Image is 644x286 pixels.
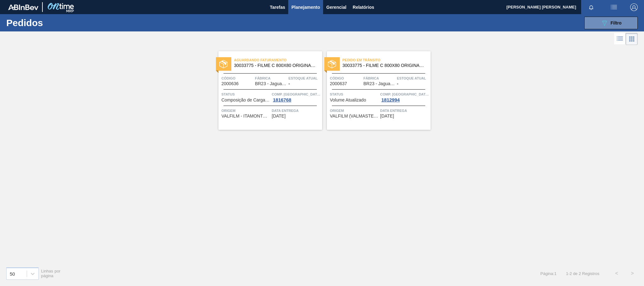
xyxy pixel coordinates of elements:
span: Filtro [611,20,622,25]
span: VALFILM (VALMASTER) - MANAUS (AM) [330,114,379,118]
span: Pedido em Trânsito [343,57,431,63]
span: Status [222,91,270,97]
span: Página : 1 [540,271,556,276]
a: statusAguardando Faturamento30033775 - FILME C 800X80 ORIGINAL MP 269MLCódigo2000636FábricaBR23 -... [214,51,322,130]
span: Estoque atual [289,75,321,81]
span: Código [222,75,254,81]
div: Visão em Lista [614,33,626,45]
span: Relatórios [353,3,374,11]
span: Gerencial [326,3,346,11]
span: Comp. Carga [380,91,429,97]
div: Visão em Cards [626,33,638,45]
a: Comp. [GEOGRAPHIC_DATA]1812994 [380,91,429,102]
span: 2000637 [330,81,347,86]
span: VALFILM - ITAMONTE (MG) [222,114,270,118]
img: TNhmsLtSVTkK8tSr43FrP2fwEKptu5GPRR3wAAAABJRU5ErkJggg== [8,4,38,10]
span: BR23 - Jaguariúna [363,81,395,86]
div: 1816768 [272,97,293,102]
span: BR23 - Jaguariúna [255,81,286,86]
span: 21/09/2025 [380,114,394,118]
span: 30033775 - FILME C 800X80 ORIGINAL MP 269ML [343,63,426,68]
span: - [397,81,399,86]
img: status [219,60,228,68]
span: Volume Atualizado [330,98,366,102]
span: 15/09/2025 [272,114,286,118]
img: Logout [630,3,638,11]
span: Linhas por página [41,269,61,278]
span: Origem [222,107,270,114]
span: Data entrega [380,107,429,114]
span: Composição de Carga Aceita [222,98,270,102]
div: 1812994 [380,97,401,102]
span: 2000636 [222,81,239,86]
img: status [328,60,336,68]
span: Aguardando Faturamento [234,57,322,63]
span: - [289,81,290,86]
span: Planejamento [291,3,320,11]
span: Comp. Carga [272,91,321,97]
img: userActions [610,3,618,11]
h1: Pedidos [6,19,101,26]
button: Notificações [581,3,601,12]
button: > [625,266,640,281]
span: Fábrica [363,75,395,81]
span: Status [330,91,379,97]
a: statusPedido em Trânsito30033775 - FILME C 800X80 ORIGINAL MP 269MLCódigo2000637FábricaBR23 - Jag... [322,51,431,130]
span: Tarefas [270,3,285,11]
span: 30033775 - FILME C 800X80 ORIGINAL MP 269ML [234,63,317,68]
button: Filtro [584,17,638,29]
span: Fábrica [255,75,287,81]
span: 1 - 2 de 2 Registros [566,271,599,276]
button: < [609,266,625,281]
span: Origem [330,107,379,114]
div: 50 [10,271,15,276]
span: Código [330,75,362,81]
span: Data entrega [272,107,321,114]
span: Estoque atual [397,75,429,81]
a: Comp. [GEOGRAPHIC_DATA]1816768 [272,91,321,102]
